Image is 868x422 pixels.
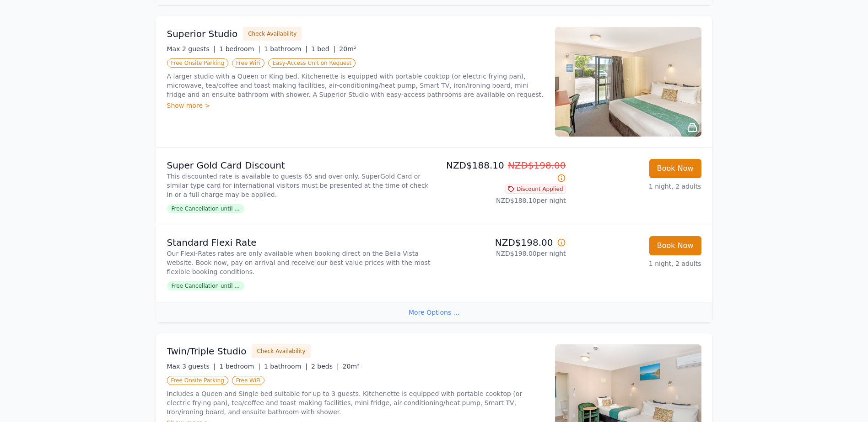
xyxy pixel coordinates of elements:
[508,160,566,171] span: NZD$198.00
[232,376,265,385] span: Free WiFi
[438,249,566,258] p: NZD$198.00 per night
[167,345,247,358] h3: Twin/Triple Studio
[167,204,244,213] span: Free Cancellation until ...
[167,45,216,53] span: Max 2 guests |
[252,344,310,358] button: Check Availability
[219,363,260,370] span: 1 bedroom |
[167,58,228,68] span: Free Onsite Parking
[268,58,356,68] span: Easy-Access Unit on Request
[343,363,360,370] span: 20m²
[167,72,544,99] p: A larger studio with a Queen or King bed. Kitchenette is equipped with portable cooktop (or elect...
[167,376,228,385] span: Free Onsite Parking
[167,363,216,370] span: Max 3 guests |
[311,363,339,370] span: 2 beds |
[167,101,544,110] div: Show more >
[167,249,431,276] p: Our Flexi-Rates rates are only available when booking direct on the Bella Vista website. Book now...
[311,45,335,53] span: 1 bed |
[167,27,238,40] h3: Superior Studio
[243,27,302,41] button: Check Availability
[438,236,566,249] p: NZD$198.00
[438,196,566,205] p: NZD$188.10 per night
[167,389,544,417] p: Includes a Queen and Single bed suitable for up to 3 guests. Kitchenette is equipped with portabl...
[339,45,356,53] span: 20m²
[167,172,431,199] p: This discounted rate is available to guests 65 and over only. SuperGold Card or similar type card...
[167,281,244,290] span: Free Cancellation until ...
[264,45,307,53] span: 1 bathroom |
[167,159,431,172] p: Super Gold Card Discount
[156,302,712,322] div: More Options ...
[438,159,566,185] p: NZD$188.10
[232,58,265,68] span: Free WiFi
[573,182,701,191] p: 1 night, 2 adults
[219,45,260,53] span: 1 bedroom |
[167,236,431,249] p: Standard Flexi Rate
[505,185,566,194] span: Discount Applied
[264,363,307,370] span: 1 bathroom |
[649,159,701,178] button: Book Now
[649,236,701,255] button: Book Now
[573,259,701,268] p: 1 night, 2 adults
